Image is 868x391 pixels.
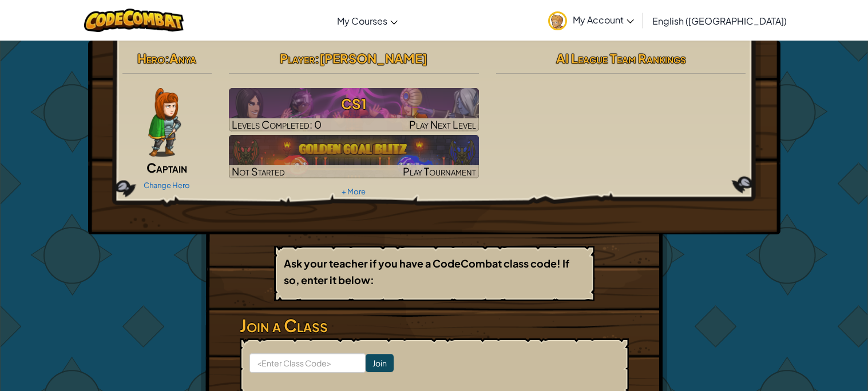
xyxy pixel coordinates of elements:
[556,50,686,66] span: AI League Team Rankings
[232,165,285,178] span: Not Started
[144,181,190,190] a: Change Hero
[146,159,187,175] span: Captain
[148,88,181,157] img: captain-pose.png
[165,50,169,66] span: :
[229,135,479,178] a: Not StartedPlay Tournament
[249,353,366,373] input: <Enter Class Code>
[229,135,479,178] img: Golden Goal
[366,354,394,372] input: Join
[409,118,476,131] span: Play Next Level
[647,5,792,36] a: English ([GEOGRAPHIC_DATA])
[652,15,787,27] span: English ([GEOGRAPHIC_DATA])
[137,50,165,66] span: Hero
[229,88,479,131] a: Play Next Level
[342,187,366,196] a: + More
[548,11,567,30] img: avatar
[284,257,569,286] b: Ask your teacher if you have a CodeCombat class code! If so, enter it below:
[319,50,427,66] span: [PERSON_NAME]
[542,2,640,38] a: My Account
[573,14,634,26] span: My Account
[403,165,476,178] span: Play Tournament
[315,50,319,66] span: :
[229,88,479,131] img: CS1
[280,50,315,66] span: Player
[232,118,322,131] span: Levels Completed: 0
[84,9,184,32] img: CodeCombat logo
[169,50,196,66] span: Anya
[331,5,403,36] a: My Courses
[337,15,387,27] span: My Courses
[229,91,479,117] h3: CS1
[240,313,629,338] h3: Join a Class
